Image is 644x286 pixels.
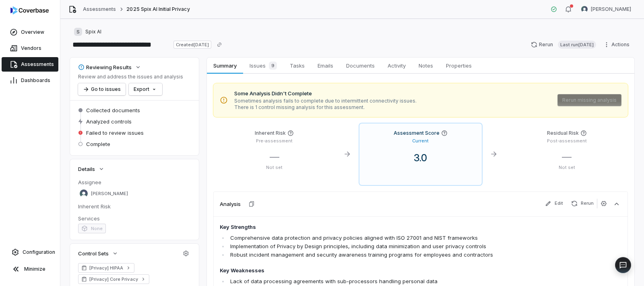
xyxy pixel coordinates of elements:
[547,130,579,136] h4: Residual Risk
[220,267,541,275] h4: Key Weaknesses
[78,165,95,173] span: Details
[568,199,597,208] button: Rerun
[21,29,44,35] span: Overview
[173,41,211,49] span: Created [DATE]
[287,60,308,71] span: Tasks
[234,90,417,98] span: Some Analysis Didn't Complete
[234,104,417,111] span: There is 1 control missing analysis for this assessment.
[86,140,110,148] span: Complete
[78,250,109,257] span: Control Sets
[129,83,162,95] button: Export
[384,60,409,71] span: Activity
[412,138,429,144] p: Current
[220,165,329,171] p: Not set
[2,73,58,88] a: Dashboards
[542,199,566,208] button: Edit
[21,45,41,51] span: Vendors
[78,215,191,222] dt: Services
[86,118,132,125] span: Analyzed controls
[10,6,49,14] img: Coverbase logo
[601,39,634,51] button: Actions
[86,129,144,136] span: Failed to review issues
[576,3,636,15] button: Arun Muthu avatar[PERSON_NAME]
[89,265,123,271] span: [Privacy] HIPAA
[2,57,58,72] a: Assessments
[78,83,126,95] button: Go to issues
[86,107,140,114] span: Collected documents
[78,203,191,210] dt: Inherent Risk
[76,246,121,261] button: Control Sets
[21,61,54,68] span: Assessments
[269,62,277,70] span: 9
[80,189,88,198] img: Justin Trimachi avatar
[126,6,190,12] span: 2025 Spix AI Initial Privacy
[220,138,329,144] p: Pre-assessment
[2,41,58,56] a: Vendors
[21,77,50,84] span: Dashboards
[78,263,134,273] a: [Privacy] HIPAA
[85,29,101,35] span: Spix AI
[76,162,107,176] button: Details
[415,60,436,71] span: Notes
[562,151,572,163] span: —
[255,130,286,136] h4: Inherent Risk
[89,276,138,282] span: [Privacy] Core Privacy
[228,277,541,286] li: Lack of data processing agreements with sub-processors handling personal data
[76,60,144,74] button: Reviewing Results
[228,234,541,242] li: Comprehensive data protection and privacy policies aligned with ISO 27001 and NIST frameworks
[443,60,475,71] span: Properties
[3,261,57,277] button: Minimize
[234,98,417,104] span: Sometimes analysis fails to complete due to intermittent connectivity issues.
[314,60,336,71] span: Emails
[270,151,279,163] span: —
[591,6,631,12] span: [PERSON_NAME]
[78,74,183,80] p: Review and address the issues and analysis
[220,200,241,208] h3: Analysis
[91,191,128,197] span: [PERSON_NAME]
[394,130,440,136] h4: Assessment Score
[23,249,55,255] span: Configuration
[3,245,57,259] a: Configuration
[78,64,132,71] div: Reviewing Results
[407,152,433,164] span: 3.0
[210,60,239,71] span: Summary
[2,25,58,39] a: Overview
[246,60,280,71] span: Issues
[512,165,621,171] p: Not set
[526,39,601,51] button: RerunLast run[DATE]
[220,223,541,231] h4: Key Strengths
[83,6,116,12] a: Assessments
[212,37,227,52] button: Copy link
[72,25,104,39] button: SSpix AI
[581,6,588,12] img: Arun Muthu avatar
[228,251,541,259] li: Robust incident management and security awareness training programs for employees and contractors
[78,179,191,186] dt: Assignee
[343,60,378,71] span: Documents
[228,242,541,251] li: Implementation of Privacy by Design principles, including data minimization and user privacy cont...
[558,41,596,49] span: Last run [DATE]
[78,274,149,284] a: [Privacy] Core Privacy
[24,266,45,272] span: Minimize
[512,138,621,144] p: Post-assessment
